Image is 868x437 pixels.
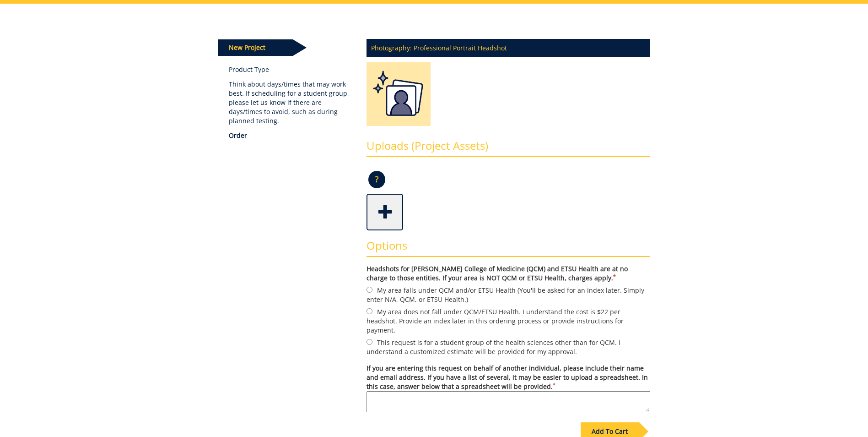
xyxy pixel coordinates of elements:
[367,337,650,356] label: This request is for a student group of the health sciences other than for QCM. I understand a cus...
[229,80,353,126] p: Think about days/times that may work best. If scheduling for a student group, please let us know ...
[367,306,650,335] label: My area does not fall under QCM/ETSU Health. I understand the cost is $22 per headshot. Provide a...
[367,308,372,314] input: My area does not fall under QCM/ETSU Health. I understand the cost is $22 per headshot. Provide a...
[367,240,650,257] h3: Options
[368,171,385,188] p: ?
[229,65,353,74] a: Product Type
[367,285,650,304] label: My area falls under QCM and/or ETSU Health (You'll be asked for an index later. Simply enter N/A,...
[367,339,372,345] input: This request is for a student group of the health sciences other than for QCM. I understand a cus...
[367,287,372,293] input: My area falls under QCM and/or ETSU Health (You'll be asked for an index later. Simply enter N/A,...
[367,264,650,283] label: Headshots for [PERSON_NAME] College of Medicine (QCM) and ETSU Health are at no charge to those e...
[367,39,650,57] p: Photography: Professional Portrait Headshot
[367,364,650,412] label: If you are entering this request on behalf of another individual, please include their name and e...
[229,131,353,140] p: Order
[367,391,650,412] textarea: If you are entering this request on behalf of another individual, please include their name and e...
[367,140,650,157] h3: Uploads (Project Assets)
[367,62,431,131] img: Professional Headshot
[218,39,293,56] p: New Project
